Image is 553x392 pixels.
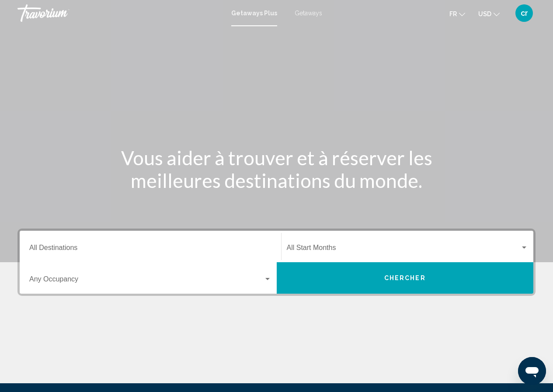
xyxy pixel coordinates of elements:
button: Change language [449,7,465,20]
span: fr [449,10,457,17]
span: Chercher [384,275,426,282]
button: Chercher [277,262,534,294]
span: USD [478,10,491,17]
div: Search widget [20,231,533,294]
button: User Menu [513,4,536,22]
span: cr [521,9,528,17]
h1: Vous aider à trouver et à réserver les meilleures destinations du monde. [113,146,441,192]
a: Getaways [295,10,322,17]
a: Travorium [17,4,223,22]
iframe: Bouton de lancement de la fenêtre de messagerie [518,357,546,385]
button: Change currency [478,7,500,20]
a: Getaways Plus [231,10,277,17]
